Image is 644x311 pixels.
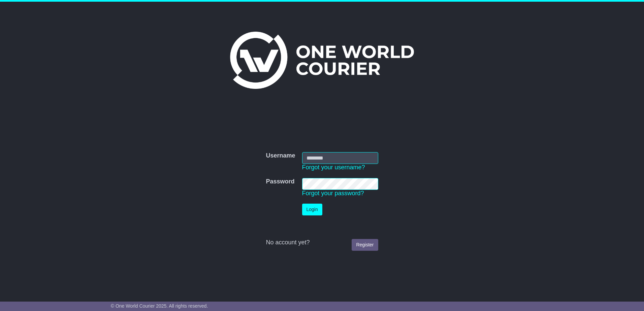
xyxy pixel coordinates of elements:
a: Forgot your username? [302,164,365,171]
img: One World [230,32,414,89]
span: © One World Courier 2025. All rights reserved. [111,303,208,309]
div: No account yet? [266,239,378,246]
button: Login [302,204,322,215]
label: Password [266,178,294,185]
a: Register [352,239,378,251]
label: Username [266,152,295,160]
a: Forgot your password? [302,190,364,197]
